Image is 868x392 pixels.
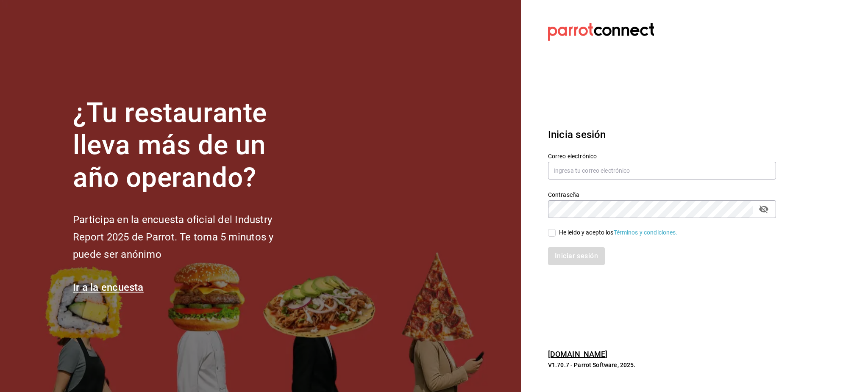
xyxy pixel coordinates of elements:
[548,127,776,142] h3: Inicia sesión
[73,282,144,293] a: Ir a la encuesta
[614,229,678,236] a: Términos y condiciones.
[548,361,776,369] p: V1.70.7 - Parrot Software, 2025.
[757,202,771,216] button: passwordField
[73,211,302,263] h2: Participa en la encuesta oficial del Industry Report 2025 de Parrot. Te toma 5 minutos y puede se...
[548,191,776,197] label: Contraseña
[73,97,302,194] h1: ¿Tu restaurante lleva más de un año operando?
[548,162,776,179] input: Ingresa tu correo electrónico
[559,228,678,237] div: He leído y acepto los
[548,350,608,359] a: [DOMAIN_NAME]
[548,153,776,159] label: Correo electrónico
